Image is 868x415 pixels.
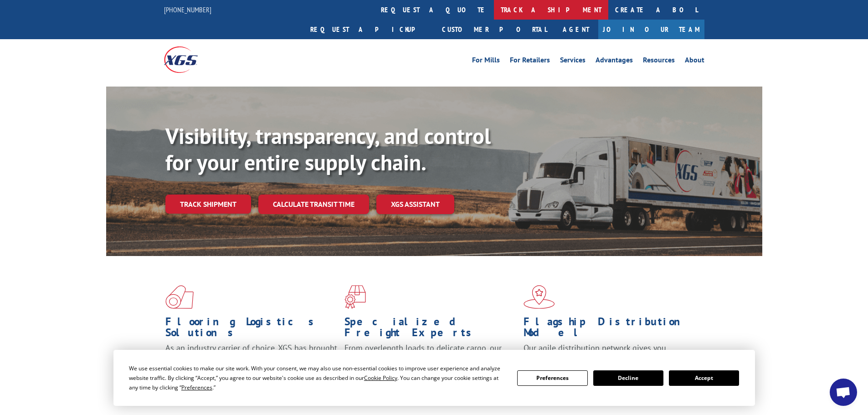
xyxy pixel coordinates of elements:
[524,343,691,364] span: Our agile distribution network gives you nationwide inventory management on demand.
[113,350,755,406] div: Cookie Consent Prompt
[517,370,587,386] button: Preferences
[181,384,212,391] span: Preferences
[435,20,554,39] a: Customer Portal
[165,122,491,176] b: Visibility, transparency, and control for your entire supply chain.
[554,20,598,39] a: Agent
[164,5,211,14] a: [PHONE_NUMBER]
[472,56,500,67] a: For Mills
[364,374,397,382] span: Cookie Policy
[560,56,586,67] a: Services
[669,370,739,386] button: Accept
[510,56,550,67] a: For Retailers
[643,56,675,67] a: Resources
[258,195,369,214] a: Calculate transit time
[165,285,194,309] img: xgs-icon-total-supply-chain-intelligence-red
[165,195,251,214] a: Track shipment
[344,316,517,343] h1: Specialized Freight Experts
[593,370,663,386] button: Decline
[524,316,696,343] h1: Flagship Distribution Model
[376,195,454,214] a: XGS ASSISTANT
[129,364,506,392] div: We use essential cookies to make our site work. With your consent, we may also use non-essential ...
[344,343,517,383] p: From overlength loads to delicate cargo, our experienced staff knows the best way to move your fr...
[685,56,704,67] a: About
[344,285,366,309] img: xgs-icon-focused-on-flooring-red
[596,56,633,67] a: Advantages
[598,20,704,39] a: Join Our Team
[830,379,857,406] div: Open chat
[165,316,338,343] h1: Flooring Logistics Solutions
[303,20,435,39] a: Request a pickup
[524,285,555,309] img: xgs-icon-flagship-distribution-model-red
[165,343,337,375] span: As an industry carrier of choice, XGS has brought innovation and dedication to flooring logistics...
